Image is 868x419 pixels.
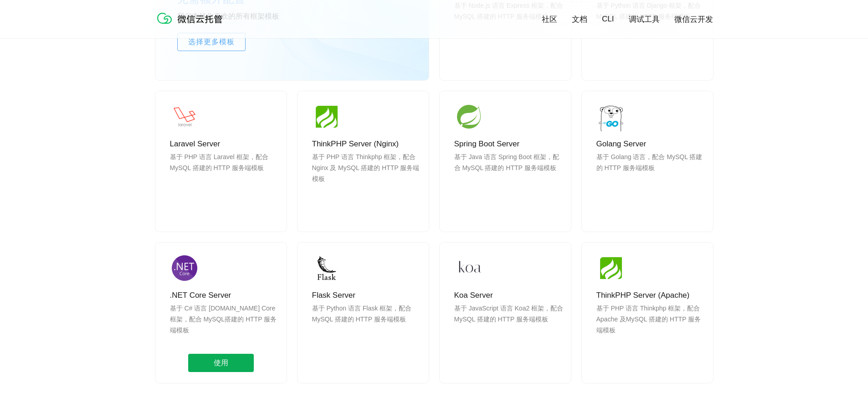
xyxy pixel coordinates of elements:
[188,354,254,372] span: 使用
[596,139,706,150] p: Golang Server
[170,151,279,195] p: 基于 PHP 语言 Laravel 框架，配合 MySQL 搭建的 HTTP 服务端模板
[542,14,557,25] a: 社区
[312,151,421,195] p: 基于 PHP 语言 Thinkphp 框架，配合 Nginx 及 MySQL 搭建的 HTTP 服务端模板
[454,139,564,150] p: Spring Boot Server
[596,151,706,195] p: 基于 Golang 语言，配合 MySQL 搭建的 HTTP 服务端模板
[170,290,279,301] p: .NET Core Server
[596,290,706,301] p: ThinkPHP Server (Apache)
[155,21,228,29] a: 微信云托管
[572,14,587,25] a: 文档
[629,14,660,25] a: 调试工具
[454,151,564,195] p: 基于 Java 语言 Spring Boot 框架，配合 MySQL 搭建的 HTTP 服务端模板
[596,303,706,347] p: 基于 PHP 语言 Thinkphp 框架，配合 Apache 及MySQL 搭建的 HTTP 服务端模板
[170,303,279,347] p: 基于 C# 语言 [DOMAIN_NAME] Core 框架，配合 MySQL搭建的 HTTP 服务端模板
[674,14,713,25] a: 微信云开发
[155,9,228,27] img: 微信云托管
[454,290,564,301] p: Koa Server
[602,15,614,24] a: CLI
[312,303,421,347] p: 基于 Python 语言 Flask 框架，配合 MySQL 搭建的 HTTP 服务端模板
[170,139,279,150] p: Laravel Server
[454,303,564,347] p: 基于 JavaScript 语言 Koa2 框架，配合 MySQL 搭建的 HTTP 服务端模板
[312,139,421,150] p: ThinkPHP Server (Nginx)
[312,290,421,301] p: Flask Server
[178,36,245,47] span: 选择更多模板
